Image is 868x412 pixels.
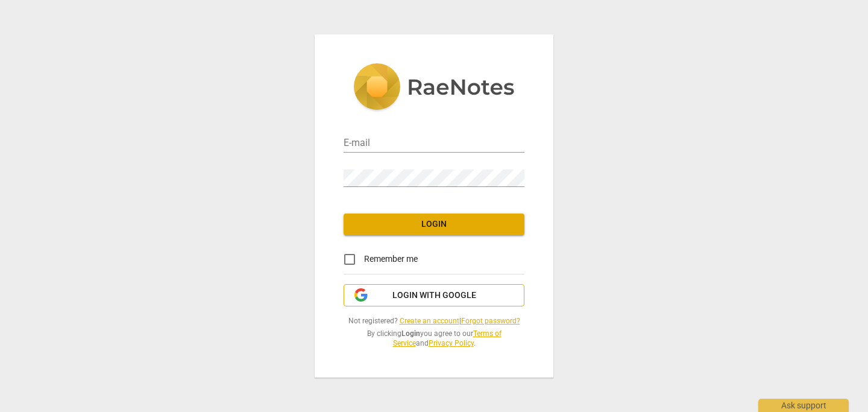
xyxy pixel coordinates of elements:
a: Terms of Service [393,329,502,348]
span: By clicking you agree to our and . [344,329,524,349]
span: Login [353,218,515,230]
b: Login [401,329,420,338]
a: Create an account [400,317,459,325]
span: Login with Google [392,290,476,302]
div: Ask support [758,399,849,412]
a: Forgot password? [461,317,520,325]
img: 5ac2273c67554f335776073100b6d88f.svg [353,63,515,113]
button: Login with Google [344,284,524,307]
span: Remember me [364,253,418,265]
span: Not registered? | [344,316,524,326]
a: Privacy Policy [429,339,474,347]
button: Login [344,214,524,235]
